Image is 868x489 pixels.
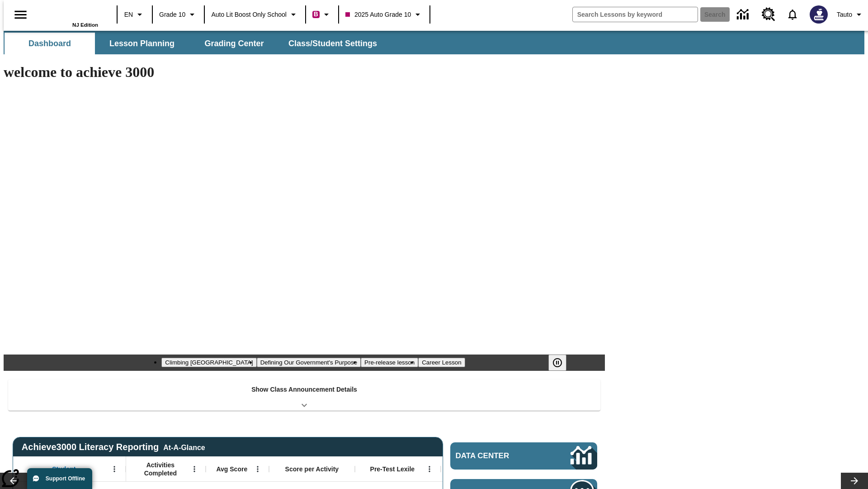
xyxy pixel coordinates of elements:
div: SubNavbar [4,33,385,54]
button: Language: EN, Select a language [120,6,149,23]
p: Show Class Announcement Details [251,385,357,394]
span: Data Center [456,451,540,460]
div: SubNavbar [4,31,864,54]
button: Profile/Settings [833,6,868,23]
img: Avatar [810,5,828,24]
button: Grading Center [189,33,279,54]
div: At-A-Glance [163,442,205,452]
a: Notifications [781,3,804,26]
button: Open Menu [423,462,436,476]
button: Slide 3 Pre-release lesson [361,358,418,367]
span: Pre-Test Lexile [370,465,415,473]
button: Open Menu [108,462,121,476]
span: Achieve3000 Literacy Reporting [22,442,205,452]
div: Show Class Announcement Details [8,379,600,411]
button: Open Menu [188,462,201,476]
span: Student [52,465,75,473]
button: Slide 1 Climbing Mount Tai [161,358,256,367]
input: search field [573,7,698,22]
button: Lesson Planning [97,33,187,54]
span: 2025 Auto Grade 10 [345,10,411,19]
button: Pause [548,355,566,371]
a: Home [39,4,98,22]
button: Grade: Grade 10, Select a grade [156,6,201,23]
button: Select a new avatar [804,3,833,26]
a: Data Center [450,442,597,470]
button: Lesson carousel, Next [841,473,868,489]
button: Class/Student Settings [281,33,384,54]
button: Dashboard [5,33,95,54]
div: Pause [548,355,576,371]
h1: welcome to achieve 3000 [4,64,605,81]
button: Open Menu [251,462,264,476]
a: Resource Center, Will open in new tab [756,2,781,27]
button: School: Auto Lit Boost only School, Select your school [208,6,302,23]
span: Auto Lit Boost only School [211,10,287,19]
button: Boost Class color is violet red. Change class color [309,6,335,23]
span: Activities Completed [131,461,190,477]
button: Support Offline [27,468,92,489]
div: Home [39,3,98,28]
button: Slide 4 Career Lesson [418,358,465,367]
span: B [314,9,318,20]
span: Support Offline [46,475,85,482]
span: EN [124,10,133,19]
button: Class: 2025 Auto Grade 10, Select your class [342,6,427,23]
a: Data Center [731,2,756,27]
span: Avg Score [216,465,247,473]
span: Score per Activity [285,465,339,473]
button: Slide 2 Defining Our Government's Purpose [257,358,361,367]
span: NJ Edition [72,22,98,28]
span: Tauto [837,10,852,19]
button: Open side menu [7,1,34,28]
span: Grade 10 [159,10,185,19]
